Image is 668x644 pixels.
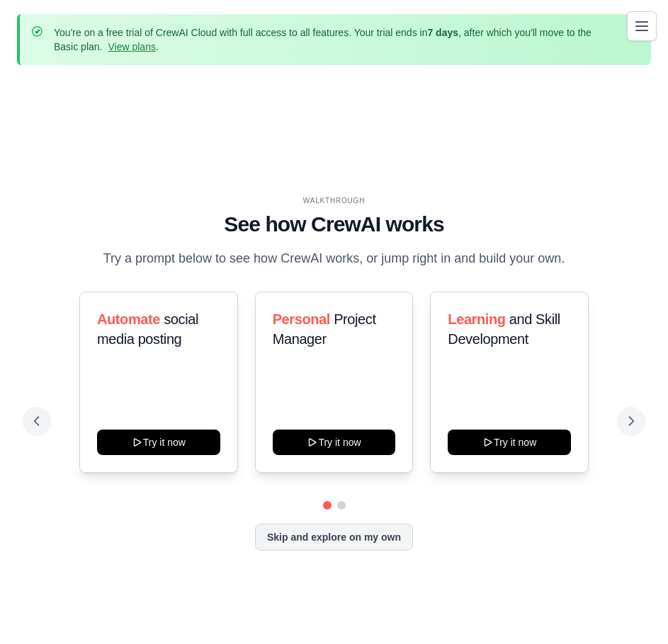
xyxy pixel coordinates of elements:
[96,248,572,269] p: Try a prompt below to see how CrewAI works, or jump right in and build your own.
[108,41,155,52] a: View plans
[448,311,505,327] span: Learning
[34,212,634,237] h1: See how CrewAI works
[97,311,160,327] span: Automate
[34,195,634,206] div: WALKTHROUGH
[273,311,330,327] span: Personal
[54,25,617,54] p: You're on a free trial of CrewAI Cloud with full access to all features. Your trial ends in , aft...
[97,430,220,455] button: Try it now
[427,27,458,38] strong: 7 days
[255,524,413,551] button: Skip and explore on my own
[273,430,396,455] button: Try it now
[627,11,657,41] button: Toggle navigation
[448,430,571,455] button: Try it now
[273,311,376,347] span: Project Manager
